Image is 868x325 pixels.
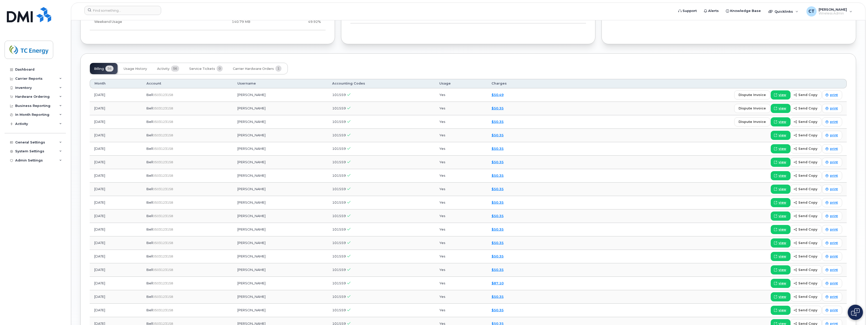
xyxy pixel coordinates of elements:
a: view [771,238,790,248]
a: view [771,292,790,301]
span: print [830,133,838,138]
span: 1 [275,66,281,72]
button: send copy [790,252,822,261]
button: send copy [790,144,822,153]
button: send copy [790,131,822,140]
a: $87.10 [492,281,504,285]
td: [PERSON_NAME] [233,102,328,115]
span: 0503123158 [153,295,173,299]
td: [PERSON_NAME] [233,169,328,183]
span: send copy [798,133,817,138]
td: [DATE] [90,169,142,183]
a: Support [675,6,700,16]
td: [PERSON_NAME] [233,156,328,169]
td: [PERSON_NAME] [233,142,328,156]
span: 101559 [332,173,346,177]
span: print [830,308,838,313]
a: $50.35 [492,241,504,245]
span: print [830,160,838,165]
a: print [822,225,842,234]
td: [PERSON_NAME] [233,304,328,317]
a: print [822,279,842,288]
span: 0503123158 [153,201,173,204]
a: $50.35 [492,173,504,177]
a: $50.35 [492,133,504,137]
span: print [830,268,838,272]
td: [DATE] [90,142,142,156]
span: Bell [146,173,153,177]
td: [DATE] [90,156,142,169]
td: [DATE] [90,250,142,263]
span: send copy [798,227,817,232]
span: view [779,106,786,111]
span: 0503123158 [153,227,173,231]
a: view [771,171,790,180]
span: 0503123158 [153,106,173,110]
td: [PERSON_NAME] [233,290,328,304]
span: 101559 [332,160,346,164]
td: [PERSON_NAME] [233,88,328,102]
button: send copy [790,225,822,234]
a: print [822,117,842,126]
button: dispute invoice [734,117,770,126]
span: print [830,200,838,205]
a: view [771,185,790,194]
span: view [779,160,786,165]
span: 101559 [332,241,346,245]
span: Wireless Admin [819,11,847,15]
span: view [779,187,786,191]
button: send copy [790,279,822,288]
td: 49.92% [255,14,326,30]
div: Quicklinks [765,6,802,17]
a: print [822,212,842,221]
span: view [779,120,786,124]
a: print [822,131,842,140]
span: 0503123158 [153,93,173,97]
td: Yes [435,290,487,304]
span: send copy [798,281,817,286]
span: Bell [146,254,153,258]
span: 101559 [332,200,346,204]
td: Yes [435,115,487,129]
a: $50.35 [492,187,504,191]
span: send copy [798,294,817,299]
span: Bell [146,160,153,164]
td: [PERSON_NAME] [233,183,328,196]
a: view [771,225,790,234]
span: 0503123158 [153,268,173,272]
span: 101559 [332,227,346,231]
span: 0503123158 [153,120,173,124]
a: print [822,185,842,194]
td: [DATE] [90,183,142,196]
span: print [830,120,838,124]
span: view [779,227,786,232]
span: 101559 [332,187,346,191]
td: Yes [435,277,487,290]
a: $50.49 [492,93,504,97]
a: view [771,90,790,100]
span: send copy [798,173,817,178]
td: [DATE] [90,304,142,317]
span: CT [808,8,815,14]
span: Bell [146,93,153,97]
td: [DATE] [90,290,142,304]
img: Open chat [851,308,860,316]
a: view [771,265,790,274]
span: view [779,295,786,299]
td: [PERSON_NAME] [233,209,328,223]
a: print [822,198,842,207]
a: print [822,252,842,261]
td: Yes [435,129,487,142]
a: view [771,198,790,207]
button: dispute invoice [734,104,770,113]
span: 101559 [332,308,346,312]
td: Yes [435,183,487,196]
a: view [771,144,790,153]
td: [PERSON_NAME] [233,236,328,250]
span: Activity [157,67,169,71]
span: print [830,147,838,151]
a: print [822,238,842,248]
span: view [779,200,786,205]
a: view [771,131,790,140]
td: Yes [435,223,487,236]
